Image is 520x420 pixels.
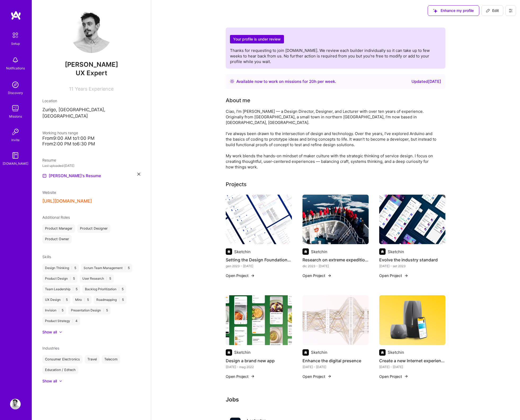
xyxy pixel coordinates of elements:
span: Working hours range [42,131,78,135]
div: Product Manager [42,224,75,233]
span: Thanks for requesting to join [DOMAIN_NAME]. We review each builder individually so it can take u... [230,48,430,64]
img: Design a brand new app [226,295,292,345]
h4: Setting the Design Foundations for the Republic and Canton of [GEOGRAPHIC_DATA] [226,256,292,263]
img: teamwork [10,103,21,114]
h4: Create a new Internet experience [379,357,445,364]
img: User Avatar [10,399,21,409]
span: | [73,287,74,291]
span: [PERSON_NAME] [42,61,140,69]
div: Ciao, I’m [PERSON_NAME] — a Design Director, Designer, and Lecturer with over ten years of experi... [226,109,437,170]
h4: Design a brand new app [226,357,292,364]
div: Location [42,98,140,104]
div: Education / Edtech [42,366,78,374]
span: | [103,308,104,312]
div: From 2:00 PM to 6:30 PM [42,141,140,147]
div: Show all [42,329,57,335]
div: User Research 5 [80,274,114,283]
a: [PERSON_NAME]'s Resume [42,173,101,179]
div: gen 2023 - [DATE] [226,263,292,269]
img: Company logo [302,248,309,255]
div: Sketchin [311,350,327,355]
span: Enhance my profile [433,8,474,13]
span: | [119,298,120,302]
div: Sketchin [311,249,327,254]
button: Open Project [379,374,408,379]
span: Years Experience [75,86,114,92]
img: Company logo [226,248,232,255]
button: Open Project [302,374,332,379]
button: Open Project [226,374,255,379]
h2: Your profile is under review [230,35,284,44]
span: | [63,298,64,302]
div: Telecom [102,355,120,364]
span: | [71,266,72,270]
div: From 9:00 AM to 1:00 PM [42,136,140,141]
span: Skills [42,254,51,259]
span: Resume [42,158,56,162]
div: Projects [226,180,247,188]
div: Updated [DATE] [412,78,441,85]
span: | [125,266,126,270]
div: Show all [42,378,57,384]
img: User Avatar [70,11,112,53]
button: Open Project [379,273,408,278]
div: Invision 5 [42,306,66,315]
span: | [106,276,107,281]
div: Last uploaded: [DATE] [42,163,140,168]
div: Scrum Team Management 5 [81,264,132,272]
h3: Jobs [226,396,445,403]
span: Edit [486,8,499,13]
button: [URL][DOMAIN_NAME] [42,198,92,204]
img: Research on extreme expeditions [302,195,369,244]
img: Enhance the digital presence [302,295,369,345]
img: arrow-right [251,374,255,378]
div: Discovery [8,90,23,96]
div: UX Design 5 [42,296,70,304]
span: | [58,308,60,312]
img: Company logo [302,349,309,356]
h4: Research on extreme expeditions [302,256,369,263]
img: arrow-right [327,274,332,278]
div: About me [226,96,250,104]
img: Setting the Design Foundations for the Republic and Canton of Ticino [226,195,292,244]
span: UX Expert [76,69,107,77]
div: Travel [85,355,100,364]
div: Missions [9,114,22,119]
div: Invite [11,137,20,143]
img: Company logo [226,349,232,356]
div: [DATE] - mag 2022 [226,364,292,370]
h4: Evolve the industry standard [379,256,445,263]
div: Presentation Design 5 [68,306,111,315]
img: Resume [42,174,47,178]
div: Team Leadership 5 [42,285,80,293]
img: Company logo [379,248,386,255]
div: Roadmapping 5 [94,296,126,304]
span: 20 [309,79,314,84]
span: 11 [69,86,73,92]
div: Design Thinking 5 [42,264,79,272]
div: Product Designer [77,224,110,233]
img: discovery [10,79,21,90]
div: Product Strategy 4 [42,317,80,325]
h4: Enhance the digital presence [302,357,369,364]
div: [DATE] - [DATE] [379,364,445,370]
span: Website [42,190,56,195]
img: arrow-right [327,374,332,378]
div: Miro 5 [73,296,92,304]
span: | [84,298,85,302]
a: User Avatar [9,399,22,409]
div: Backlog Prioritization 5 [82,285,126,293]
button: Open Project [302,273,332,278]
span: | [72,319,73,323]
div: [DOMAIN_NAME] [3,161,28,166]
div: Sketchin [388,350,404,355]
div: [DATE] - set 2023 [379,263,445,269]
button: Enhance my profile [428,5,479,16]
img: Availability [230,79,234,83]
i: icon SuggestedTeams [433,9,437,13]
div: [DATE] - [DATE] [302,364,369,370]
img: logo [11,11,21,20]
img: arrow-right [404,374,408,378]
span: Industries [42,346,59,350]
img: arrow-right [251,274,255,278]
